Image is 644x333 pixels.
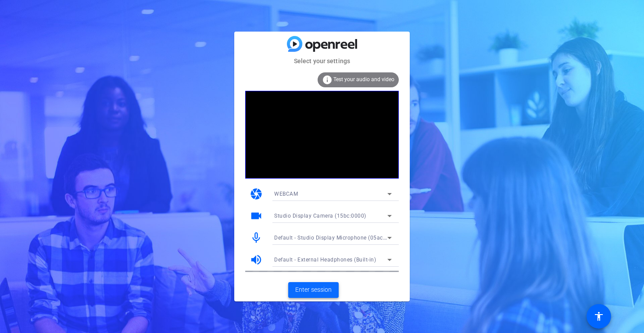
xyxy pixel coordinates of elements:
span: Default - External Headphones (Built-in) [274,257,376,263]
mat-icon: mic_none [250,231,263,244]
mat-icon: videocam [250,209,263,222]
span: Studio Display Camera (15bc:0000) [274,213,366,219]
mat-icon: camera [250,187,263,201]
span: Enter session [295,285,332,294]
span: Default - Studio Display Microphone (05ac:1114) [274,234,400,241]
button: Enter session [288,282,339,298]
span: Test your audio and video [333,76,394,82]
img: blue-gradient.svg [287,36,357,51]
mat-icon: info [322,75,333,85]
mat-card-subtitle: Select your settings [234,56,410,66]
mat-icon: volume_up [250,253,263,266]
span: WEBCAM [274,191,298,197]
mat-icon: accessibility [594,311,604,322]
